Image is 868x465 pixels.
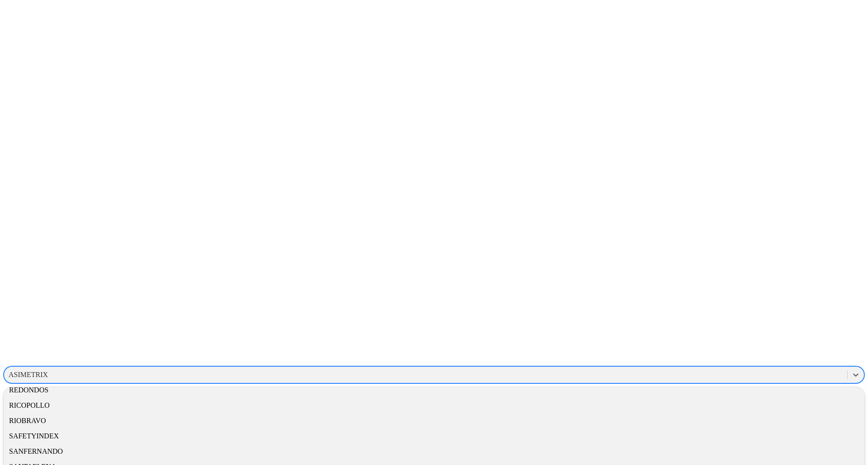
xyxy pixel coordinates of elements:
[4,428,864,444] div: SAFETYINDEX
[9,371,48,379] div: ASIMETRIX
[4,398,864,413] div: RICOPOLLO
[4,413,864,428] div: RIOBRAVO
[4,444,864,459] div: SANFERNANDO
[4,382,864,398] div: REDONDOS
